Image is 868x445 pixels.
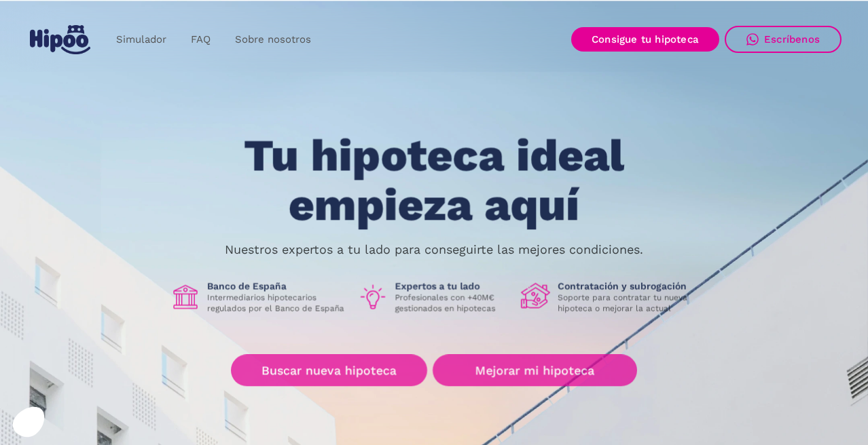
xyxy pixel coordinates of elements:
[433,355,637,387] a: Mejorar mi hipoteca
[231,355,427,387] a: Buscar nueva hipoteca
[26,20,93,60] a: home
[571,27,719,52] a: Consigue tu hipoteca
[395,292,510,314] p: Profesionales con +40M€ gestionados en hipotecas
[764,33,820,45] div: Escríbenos
[558,280,698,292] h1: Contratación y subrogación
[177,132,691,230] h1: Tu hipoteca ideal empieza aquí
[207,292,347,314] p: Intermediarios hipotecarios regulados por el Banco de España
[104,26,179,53] a: Simulador
[223,26,323,53] a: Sobre nosotros
[207,280,347,292] h1: Banco de España
[225,244,643,255] p: Nuestros expertos a tu lado para conseguirte las mejores condiciones.
[179,26,223,53] a: FAQ
[395,280,510,292] h1: Expertos a tu lado
[558,292,698,314] p: Soporte para contratar tu nueva hipoteca o mejorar la actual
[725,26,842,53] a: Escríbenos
